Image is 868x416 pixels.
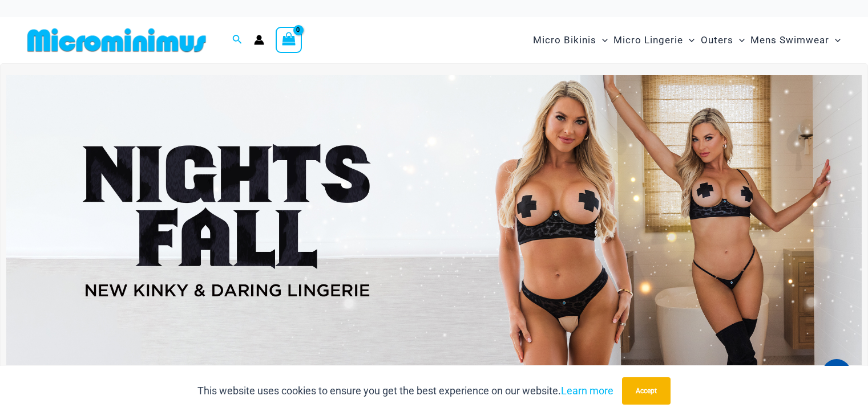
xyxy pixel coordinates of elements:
img: Night's Fall Silver Leopard Pack [6,75,862,365]
img: MM SHOP LOGO FLAT [23,27,211,53]
span: Menu Toggle [596,26,608,55]
a: Search icon link [232,33,243,47]
span: Menu Toggle [829,26,841,55]
a: Micro BikinisMenu ToggleMenu Toggle [530,23,611,58]
a: Learn more [561,385,613,397]
a: OutersMenu ToggleMenu Toggle [698,23,748,58]
span: Mens Swimwear [750,26,829,55]
span: Menu Toggle [683,26,695,55]
span: Menu Toggle [733,26,745,55]
nav: Site Navigation [528,21,845,59]
p: This website uses cookies to ensure you get the best experience on our website. [197,382,613,399]
span: Outers [701,26,733,55]
a: Mens SwimwearMenu ToggleMenu Toggle [748,23,843,58]
a: Account icon link [254,35,264,45]
a: Micro LingerieMenu ToggleMenu Toggle [611,23,697,58]
span: Micro Bikinis [533,26,596,55]
a: View Shopping Cart, empty [276,27,302,53]
button: Accept [622,377,671,405]
span: Micro Lingerie [613,26,683,55]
